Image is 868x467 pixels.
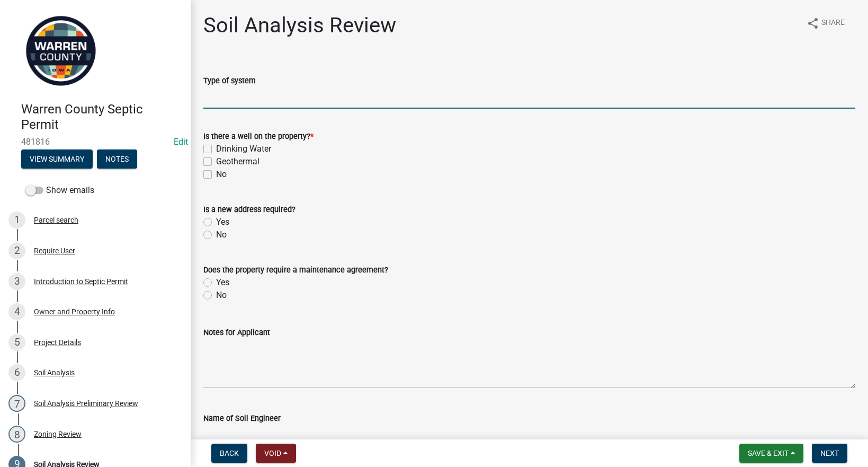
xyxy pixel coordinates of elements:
[34,216,78,224] div: Parcel search
[216,276,229,289] label: Yes
[203,133,314,140] label: Is there a well on the property?
[97,155,137,164] wm-modal-confirm: Notes
[203,329,270,337] label: Notes for Applicant
[21,155,93,164] wm-modal-confirm: Summary
[216,143,271,155] label: Drinking Water
[21,149,93,169] button: View Summary
[216,289,227,302] label: No
[211,444,247,463] button: Back
[203,415,281,422] label: Name of Soil Engineer
[21,11,101,91] img: Warren County, Iowa
[216,155,259,168] label: Geothermal
[34,247,75,254] div: Require User
[174,137,188,147] a: Edit
[34,400,138,407] div: Soil Analysis Preliminary Review
[264,449,281,457] span: Void
[21,137,169,147] span: 481816
[8,364,25,381] div: 6
[739,444,803,463] button: Save & Exit
[203,206,296,214] label: Is a new address required?
[807,17,819,30] i: share
[203,77,256,85] label: Type of system
[8,212,25,228] div: 1
[798,13,853,33] button: shareShare
[34,369,75,376] div: Soil Analysis
[34,430,82,438] div: Zoning Review
[748,449,789,457] span: Save & Exit
[8,395,25,412] div: 7
[256,444,296,463] button: Void
[97,149,137,169] button: Notes
[812,444,847,463] button: Next
[216,216,229,228] label: Yes
[34,339,81,346] div: Project Details
[34,308,115,315] div: Owner and Property Info
[25,184,94,197] label: Show emails
[8,303,25,320] div: 4
[21,102,182,133] h4: Warren County Septic Permit
[220,449,239,457] span: Back
[203,13,396,38] h1: Soil Analysis Review
[8,242,25,259] div: 2
[8,426,25,443] div: 8
[821,17,845,30] span: Share
[174,137,188,147] wm-modal-confirm: Edit Application Number
[34,278,128,285] div: Introduction to Septic Permit
[203,267,388,274] label: Does the property require a maintenance agreement?
[216,228,227,241] label: No
[8,273,25,290] div: 3
[8,334,25,351] div: 5
[820,449,839,457] span: Next
[216,168,227,181] label: No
